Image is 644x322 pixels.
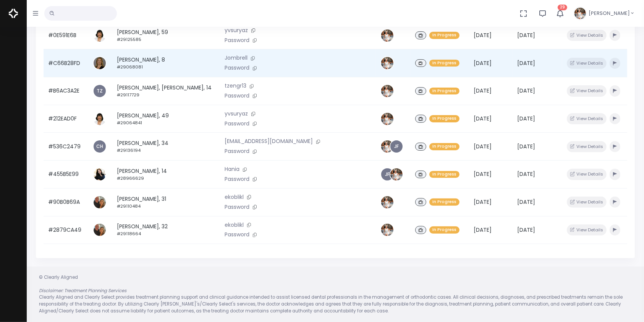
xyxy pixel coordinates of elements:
img: Logo Horizontal [9,5,18,21]
small: #29118664 [117,231,141,237]
td: #B6AC3A2E [44,77,88,105]
td: #212EAD0F [44,105,88,133]
span: [DATE] [518,115,536,122]
a: TZ [94,85,106,97]
p: yvsuryaz [225,110,371,118]
span: [DATE] [474,143,492,150]
p: Jombrell [225,54,371,62]
p: Password [225,231,371,239]
small: #29110484 [117,203,141,209]
span: [DATE] [518,143,536,150]
span: In Progress [429,171,460,178]
td: #0E591E6B [44,21,88,49]
small: #29064841 [117,120,142,126]
p: ekoblikl [225,221,371,229]
span: 29 [558,5,567,10]
p: Password [225,64,371,72]
span: In Progress [429,143,460,150]
span: [DATE] [518,59,536,67]
span: In Progress [429,32,460,39]
td: [PERSON_NAME], 8 [112,49,220,77]
button: View Details [567,30,606,41]
span: [DATE] [474,226,492,234]
small: #29117729 [117,92,139,98]
td: #455B5E99 [44,161,88,189]
div: © Clearly Aligned Clearly Aligned and Clearly Select provides treatment planning support and clin... [31,274,639,314]
p: Password [225,92,371,100]
td: [PERSON_NAME], 34 [112,133,220,161]
button: View Details [567,113,606,124]
span: [DATE] [474,87,492,94]
span: [DATE] [474,198,492,206]
span: [DATE] [518,170,536,178]
button: View Details [567,85,606,96]
span: In Progress [429,88,460,95]
span: [PERSON_NAME] [589,10,630,17]
span: [DATE] [474,170,492,178]
td: #536C2479 [44,133,88,161]
p: ekoblikl [225,193,371,202]
small: #29125585 [117,36,141,42]
td: [PERSON_NAME], 14 [112,161,220,189]
p: Password [225,120,371,128]
p: Password [225,203,371,211]
p: Password [225,36,371,45]
button: View Details [567,224,606,236]
p: Hania [225,165,371,174]
td: [PERSON_NAME], 32 [112,216,220,244]
a: CH [94,140,106,153]
span: In Progress [429,115,460,122]
td: [PERSON_NAME], [PERSON_NAME], 14 [112,77,220,105]
span: In Progress [429,198,460,206]
span: [DATE] [474,115,492,122]
a: JF [381,168,393,181]
p: yvsuryaz [225,26,371,35]
small: #29136194 [117,147,141,153]
button: View Details [567,169,606,180]
em: Disclaimer: Treatment Planning Services [39,288,126,294]
span: [DATE] [518,87,536,94]
td: #C66B28FD [44,49,88,77]
span: In Progress [429,60,460,67]
small: #29068081 [117,64,143,70]
small: #28966629 [117,175,144,181]
td: [PERSON_NAME], 31 [112,188,220,216]
button: View Details [567,141,606,152]
p: Password [225,175,371,184]
span: In Progress [429,226,460,234]
p: Password [225,147,371,156]
p: [EMAIL_ADDRESS][DOMAIN_NAME] [225,137,371,146]
td: [PERSON_NAME], 59 [112,21,220,49]
img: Header Avatar [573,7,587,20]
button: View Details [567,58,606,69]
a: JF [390,140,403,153]
span: [DATE] [518,226,536,234]
span: [DATE] [474,31,492,39]
button: View Details [567,197,606,208]
span: [DATE] [518,198,536,206]
span: [DATE] [518,31,536,39]
span: [DATE] [474,59,492,67]
td: #2879CA49 [44,216,88,244]
td: #90B0B69A [44,188,88,216]
p: tzengr13 [225,82,371,90]
td: [PERSON_NAME], 49 [112,105,220,133]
